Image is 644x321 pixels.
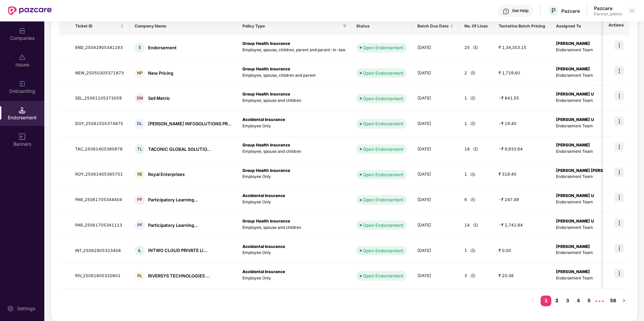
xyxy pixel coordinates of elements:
td: [DATE] [412,61,459,86]
div: PF [135,195,145,205]
a: 3 [562,296,573,306]
b: Accidental Insurance [242,117,285,122]
p: Employee Only [242,275,346,281]
th: Actions [603,17,629,35]
img: svg+xml;base64,PHN2ZyBpZD0iSGVscC0zMngzMiIgeG1sbnM9Imh0dHA6Ly93d3cudzMub3JnLzIwMDAvc3ZnIiB3aWR0aD... [503,8,509,15]
span: filter [343,24,347,28]
td: ₹ 20.38 [493,263,551,289]
img: icon [614,41,624,50]
th: Status [351,17,412,35]
div: Open Endorsement [363,70,403,76]
p: Employee, spouse, children, parent and parent-in-law [242,47,346,53]
img: icon [614,168,624,177]
img: icon [614,218,624,228]
td: SEL_25061105373059 [70,86,129,111]
img: svg+xml;base64,PHN2ZyBpZD0iRG93bmxvYWQtMjR4MjQiIHhtbG5zPSJodHRwOi8vd3d3LnczLm9yZy8yMDAwL3N2ZyIgd2... [473,222,478,227]
p: Endorsement Team [556,148,625,155]
td: RIV_25061805320801 [70,263,129,289]
div: 6 [464,197,488,203]
span: left [531,299,535,303]
img: svg+xml;base64,PHN2ZyBpZD0iRG93bmxvYWQtMjR4MjQiIHhtbG5zPSJodHRwOi8vd3d3LnczLm9yZy8yMDAwL3N2ZyIgd2... [470,70,475,75]
div: 3 [464,273,488,279]
p: Employee, spouse and children [242,98,346,104]
span: Batch Due Date [417,23,449,29]
img: svg+xml;base64,PHN2ZyBpZD0iRHJvcGRvd24tMzJ4MzIiIHhtbG5zPSJodHRwOi8vd3d3LnczLm9yZy8yMDAwL3N2ZyIgd2... [629,8,635,13]
img: svg+xml;base64,PHN2ZyBpZD0iRG93bmxvYWQtMjR4MjQiIHhtbG5zPSJodHRwOi8vd3d3LnczLm9yZy8yMDAwL3N2ZyIgd2... [470,197,475,202]
p: Employee Only [242,123,346,129]
img: icon [614,142,624,151]
div: Participatory Learning... [148,197,198,203]
td: -₹ 841.55 [493,86,551,111]
div: Open Endorsement [363,222,403,229]
b: Group Health Insurance [242,91,290,97]
b: [PERSON_NAME] [556,142,590,147]
div: Open Endorsement [363,272,403,279]
div: Pazcare [561,8,580,14]
td: [DATE] [412,263,459,289]
th: Ticket ID [70,17,129,35]
span: right [622,299,626,303]
div: 18 [464,146,488,152]
p: Endorsement Team [556,224,625,231]
span: Ticket ID [75,23,119,29]
div: Get Help [512,8,528,13]
div: Participatory Learning... [148,222,198,229]
p: Endorsement Team [556,123,625,129]
p: Employee Only [242,174,346,180]
img: svg+xml;base64,PHN2ZyBpZD0iRG93bmxvYWQtMjR4MjQiIHhtbG5zPSJodHRwOi8vd3d3LnczLm9yZy8yMDAwL3N2ZyIgd2... [473,45,478,50]
li: 5 [584,296,594,306]
img: svg+xml;base64,PHN2ZyBpZD0iRG93bmxvYWQtMjR4MjQiIHhtbG5zPSJodHRwOi8vd3d3LnczLm9yZy8yMDAwL3N2ZyIgd2... [470,273,475,278]
img: svg+xml;base64,PHN2ZyB3aWR0aD0iMTYiIGhlaWdodD0iMTYiIHZpZXdCb3g9IjAgMCAxNiAxNiIgZmlsbD0ibm9uZSIgeG... [19,133,26,140]
td: ₹ 318.40 [493,162,551,188]
div: Open Endorsement [363,44,403,51]
img: icon [614,193,624,202]
p: Employee Only [242,250,346,256]
div: Settings [15,305,37,312]
img: icon [614,91,624,101]
span: P [551,7,556,15]
td: DOY_25061505374875 [70,111,129,137]
img: svg+xml;base64,PHN2ZyBpZD0iQ29tcGFuaWVzIiB4bWxucz0iaHR0cDovL3d3dy53My5vcmcvMjAwMC9zdmciIHdpZHRoPS... [19,27,26,34]
div: 2 [464,70,488,76]
div: Open Endorsement [363,120,403,127]
div: Partner_admin [594,11,622,17]
div: Sell Metric [148,95,170,102]
div: Pazcare [594,5,622,11]
span: Policy Type [242,23,340,29]
td: [DATE] [412,86,459,111]
b: [PERSON_NAME] U [556,91,594,97]
img: icon [614,66,624,75]
b: Accidental Insurance [242,269,285,274]
li: 1 [541,296,551,306]
b: [PERSON_NAME] [PERSON_NAME] [556,168,625,173]
div: NP [135,68,145,78]
b: Group Health Insurance [242,142,290,147]
button: left [527,296,538,306]
div: IL [135,246,145,256]
div: Open Endorsement [363,196,403,203]
p: Employee, spouse and children [242,148,346,155]
div: Endorsement [148,45,177,51]
b: [PERSON_NAME] U [556,193,594,198]
li: Next Page [618,296,629,306]
p: Employee Only [242,199,346,205]
p: Employee, spouse, children and parent [242,72,346,79]
div: 1 [464,121,488,127]
span: filter [341,22,348,30]
img: svg+xml;base64,PHN2ZyBpZD0iRG93bmxvYWQtMjR4MjQiIHhtbG5zPSJodHRwOi8vd3d3LnczLm9yZy8yMDAwL3N2ZyIgd2... [470,95,475,100]
div: 25 [464,45,488,51]
div: 1 [464,247,488,254]
img: svg+xml;base64,PHN2ZyB3aWR0aD0iMjAiIGhlaWdodD0iMjAiIHZpZXdCb3g9IjAgMCAyMCAyMCIgZmlsbD0ibm9uZSIgeG... [19,80,26,87]
span: ••• [594,296,605,306]
img: svg+xml;base64,PHN2ZyBpZD0iRG93bmxvYWQtMjR4MjQiIHhtbG5zPSJodHRwOi8vd3d3LnczLm9yZy8yMDAwL3N2ZyIgd2... [470,121,475,126]
td: PAR_25061705341113 [70,213,129,238]
div: DL [135,119,145,129]
p: Endorsement Team [556,98,625,104]
p: Endorsement Team [556,72,625,79]
td: [DATE] [412,137,459,162]
div: RIVERSYS TECHNOLOGIES ... [148,273,210,279]
img: svg+xml;base64,PHN2ZyBpZD0iU2V0dGluZy0yMHgyMCIgeG1sbnM9Imh0dHA6Ly93d3cudzMub3JnLzIwMDAvc3ZnIiB3aW... [7,305,14,312]
b: [PERSON_NAME] U [556,117,594,122]
a: 58 [608,296,618,306]
td: [DATE] [412,35,459,61]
